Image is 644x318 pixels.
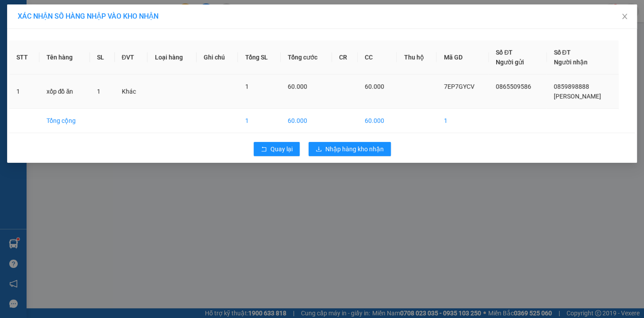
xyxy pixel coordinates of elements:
[46,51,214,107] h2: VP Nhận: VP Hàng LC
[365,83,384,90] span: 60.000
[9,75,39,109] td: 1
[332,40,358,75] th: CR
[554,83,589,90] span: 0859898888
[245,83,248,90] span: 1
[115,75,148,109] td: Khác
[238,109,281,133] td: 1
[316,146,322,153] span: download
[358,109,397,133] td: 60.000
[309,142,391,156] button: downloadNhập hàng kho nhận
[197,40,238,75] th: Ghi chú
[281,40,332,75] th: Tổng cước
[436,109,489,133] td: 1
[54,21,108,35] b: Sao Việt
[118,7,214,22] b: [DOMAIN_NAME]
[147,40,197,75] th: Loại hàng
[9,40,39,75] th: STT
[261,146,267,153] span: rollback
[397,40,436,75] th: Thu hộ
[325,144,384,154] span: Nhập hàng kho nhận
[115,40,148,75] th: ĐVT
[358,40,397,75] th: CC
[97,88,100,95] span: 1
[612,4,637,29] button: Close
[5,7,49,51] img: logo.jpg
[496,49,513,56] span: Số ĐT
[288,83,307,90] span: 60.000
[281,109,332,133] td: 60.000
[554,49,571,56] span: Số ĐT
[39,109,90,133] td: Tổng cộng
[39,40,90,75] th: Tên hàng
[496,83,531,90] span: 0865509586
[39,75,90,109] td: xốp đồ ăn
[436,40,489,75] th: Mã GD
[254,142,300,156] button: rollbackQuay lại
[238,40,281,75] th: Tổng SL
[5,51,71,66] h2: ID4514ZZ
[18,12,158,20] span: XÁC NHẬN SỐ HÀNG NHẬP VÀO KHO NHẬN
[496,59,524,66] span: Người gửi
[554,93,601,100] span: [PERSON_NAME]
[270,144,293,154] span: Quay lại
[621,13,628,20] span: close
[554,59,587,66] span: Người nhận
[90,40,115,75] th: SL
[443,83,474,90] span: 7EP7GYCV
